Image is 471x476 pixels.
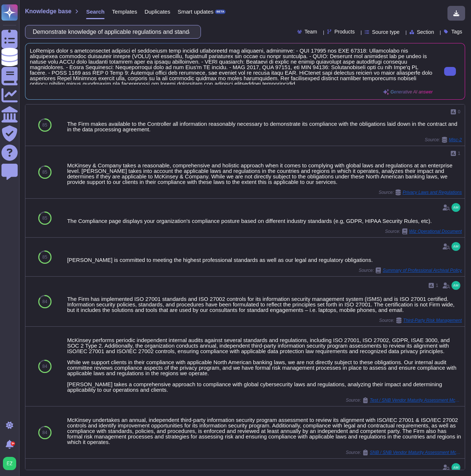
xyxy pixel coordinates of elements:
[451,242,460,251] img: user
[67,337,462,392] div: McKinsey performs periodic independent internal audits against several standards and regulations,...
[67,417,462,445] div: McKinsey undertakes an annual, independent third-party information security program assessment to...
[67,296,462,313] div: The Firm has implemented ISO 27001 standards and ISO 27002 controls for its information security ...
[305,29,317,34] span: Team
[86,9,105,14] span: Search
[67,257,462,263] div: [PERSON_NAME] is committed to meeting the highest professional standards as well as our legal and...
[436,283,438,288] span: 1
[67,121,462,132] div: The Firm makes available to the Controller all information reasonably necessary to demonstrate it...
[3,457,16,470] img: user
[346,397,462,403] span: Source:
[334,29,355,34] span: Products
[370,398,462,402] span: Test / SNB Vendor Maturity Assessment McKinsey & Company v.1.0
[458,110,460,114] span: 0
[145,9,170,14] span: Duplicates
[42,170,47,174] span: 85
[112,9,137,14] span: Templates
[42,299,47,304] span: 84
[403,318,462,323] span: Third-Party Risk Management
[42,364,47,369] span: 84
[11,441,15,446] div: 9+
[25,8,71,14] span: Knowledge base
[346,450,462,455] span: Source:
[451,281,460,290] img: user
[458,151,460,156] span: 1
[42,430,47,435] span: 84
[383,268,462,273] span: Summary of Professional Archival Policy
[449,138,462,142] span: Misc-2
[379,317,462,323] span: Source:
[42,123,47,127] span: 85
[403,190,462,195] span: Privacy Laws and Regulations
[30,48,433,85] span: LoRemips dolor s ametconsectet adipisci el seddoeiusm temp incidid utlaboreetd mag aliquaeni, adm...
[372,29,400,35] span: Source type
[67,218,462,224] div: The Compliance page displays your organization's compliance posture based on different industry s...
[425,137,462,143] span: Source:
[1,455,21,472] button: user
[370,450,462,455] span: SNB / SNB Vendor Maturity Assessment McKinsey & Company v.1.0
[42,216,47,220] span: 85
[451,463,460,472] img: user
[409,229,462,234] span: Wiz Operational Document
[379,189,462,195] span: Source:
[215,10,226,14] div: BETA
[178,9,214,14] span: Smart updates
[42,255,47,259] span: 85
[451,203,460,212] img: user
[451,29,462,34] span: Tags
[390,90,433,94] span: Generative AI answer
[385,228,462,234] span: Source:
[417,29,434,35] span: Section
[359,267,462,273] span: Source:
[67,163,462,185] div: McKinsey & Company takes a reasonable, comprehensive and holistic approach when it comes to compl...
[29,25,193,38] input: Search a question or template...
